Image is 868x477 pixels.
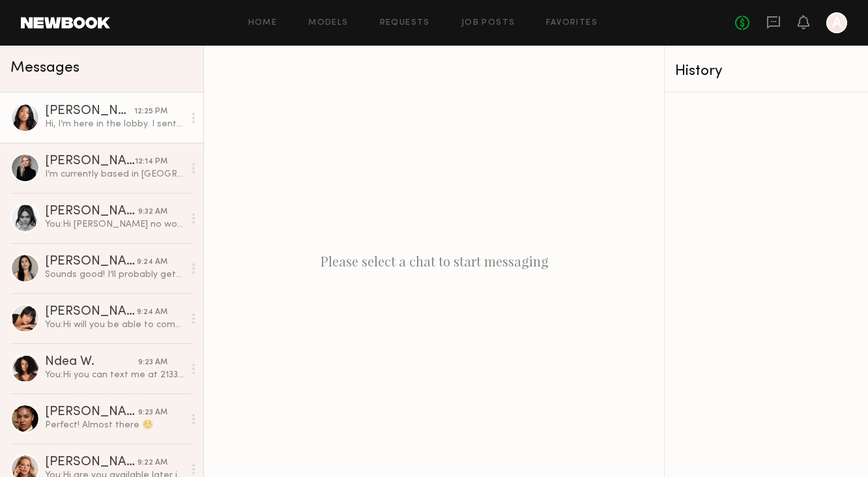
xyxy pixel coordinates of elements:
a: Requests [380,19,430,27]
div: 12:14 PM [135,156,167,168]
div: Please select a chat to start messaging [204,46,664,477]
div: 12:25 PM [134,106,167,118]
a: Models [308,19,348,27]
div: Sounds good! I’ll probably get there a little bit after noon :) [45,268,184,281]
a: A [826,12,847,33]
div: You: Hi will you be able to come in [DATE]? [45,319,184,331]
div: 9:32 AM [138,206,167,218]
div: 9:23 AM [138,356,167,369]
div: [PERSON_NAME] [45,155,135,168]
div: 9:22 AM [137,457,167,469]
div: I’m currently based in [GEOGRAPHIC_DATA] and usually drive in for confirmed work. If it’s helpful... [45,168,184,181]
div: [PERSON_NAME] [45,306,137,319]
div: You: Hi you can text me at 2133992436 when you get here [DATE]. [45,369,184,381]
div: [PERSON_NAME] [45,406,138,419]
div: [PERSON_NAME] [45,105,134,118]
div: 9:24 AM [137,306,167,319]
div: Perfect! Almost there ☺️ [45,419,184,431]
div: [PERSON_NAME] [45,255,137,268]
div: 9:24 AM [137,256,167,268]
div: [PERSON_NAME] [45,456,137,469]
div: Ndea W. [45,356,138,369]
a: Job Posts [461,19,515,27]
div: [PERSON_NAME] [45,205,138,218]
span: Messages [10,61,80,76]
div: 9:23 AM [138,407,167,419]
a: Favorites [546,19,598,27]
div: History [675,64,858,79]
div: Hi, I’m here in the lobby. I sent a text, my number is [PHONE_NUMBER] [45,118,184,130]
a: Home [248,19,278,27]
div: You: Hi [PERSON_NAME] no worries-- we will keep you in the loop for future [45,218,184,231]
